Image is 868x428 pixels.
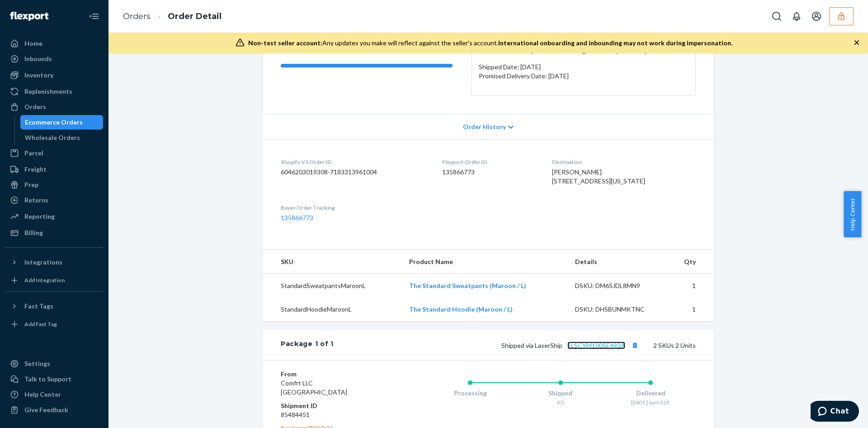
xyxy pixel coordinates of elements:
[25,118,83,127] div: Ecommerce Orders
[575,305,660,314] div: DSKU: DHSBUNMKTNC
[281,379,347,396] span: Comfrt LLC [GEOGRAPHIC_DATA]
[5,317,103,332] a: Add Fast Tag
[24,165,47,174] div: Freight
[24,71,53,80] div: Inventory
[567,341,625,349] a: 1LSCYM1005E493A
[248,38,732,48] div: Any updates you make will reflect against the seller's account.
[568,250,667,274] th: Details
[263,250,402,274] th: SKU
[24,375,71,384] div: Talk to Support
[24,302,53,311] div: Fast Tags
[768,7,786,25] button: Open Search Box
[24,196,48,205] div: Returns
[667,250,714,274] th: Qty
[334,339,696,351] div: 2 SKUs 2 Units
[463,122,506,131] span: Order History
[281,214,313,221] a: 135866773
[605,389,696,398] div: Delivered
[10,12,48,21] img: Flexport logo
[5,387,103,402] a: Help Center
[629,339,641,351] button: Copy tracking number
[788,7,806,25] button: Open notifications
[844,191,861,237] button: Help Center
[24,87,72,96] div: Replenishments
[5,52,103,66] a: Inbounds
[281,401,389,410] dt: Shipment ID
[409,282,526,289] a: The Standard Sweatpants (Maroon / L)
[501,341,641,349] span: Shipped via LaserShip
[5,372,103,386] button: Talk to Support
[24,54,52,63] div: Inbounds
[667,298,714,321] td: 1
[409,305,513,313] a: The Standard Hoodie (Maroon / L)
[605,399,696,406] div: [DATE] 6am EDT
[5,255,103,269] button: Integrations
[442,168,538,177] dd: 135866773
[807,7,826,25] button: Open account menu
[248,39,322,47] span: Non-test seller account:
[263,298,402,321] td: StandardHoodieMaroonL
[24,102,46,111] div: Orders
[5,403,103,417] button: Give Feedback
[5,68,103,82] a: Inventory
[515,389,606,398] div: Shipped
[552,158,696,166] dt: Destination
[402,250,568,274] th: Product Name
[5,193,103,207] a: Returns
[24,405,68,414] div: Give Feedback
[281,410,389,419] dd: 85484451
[442,158,538,166] dt: Flexport Order ID
[281,204,428,212] dt: Buyer Order Tracking
[5,100,103,114] a: Orders
[168,11,222,21] a: Order Detail
[5,162,103,177] a: Freight
[425,389,515,398] div: Processing
[24,212,55,221] div: Reporting
[281,168,428,177] dd: 6046203019308-7183313961004
[20,130,104,145] a: Wholesale Orders
[575,281,660,290] div: DSKU: DM6SJDL8MN9
[24,359,50,368] div: Settings
[24,39,42,48] div: Home
[24,390,61,399] div: Help Center
[5,273,103,288] a: Add Integration
[24,228,43,237] div: Billing
[24,276,65,284] div: Add Integration
[5,209,103,224] a: Reporting
[24,149,43,158] div: Parcel
[25,133,80,142] div: Wholesale Orders
[5,146,103,160] a: Parcel
[24,320,57,328] div: Add Fast Tag
[479,72,688,81] p: Promised Delivery Date: [DATE]
[281,370,389,379] dt: From
[116,3,229,30] ol: breadcrumbs
[85,7,103,25] button: Close Navigation
[811,401,859,423] iframe: Opens a widget where you can chat to one of our agents
[263,274,402,298] td: StandardSweatpantsMaroonL
[5,299,103,313] button: Fast Tags
[5,356,103,371] a: Settings
[5,84,103,99] a: Replenishments
[479,63,688,72] p: Shipped Date: [DATE]
[5,36,103,51] a: Home
[24,258,62,267] div: Integrations
[281,339,334,351] div: Package 1 of 1
[20,115,104,130] a: Ecommerce Orders
[24,180,38,189] div: Prep
[5,178,103,192] a: Prep
[498,39,732,47] span: International onboarding and inbounding may not work during impersonation.
[123,11,151,21] a: Orders
[667,274,714,298] td: 1
[281,158,428,166] dt: Shopify V3 Order ID
[515,399,606,406] div: 9/2
[5,226,103,240] a: Billing
[552,168,645,185] span: [PERSON_NAME] [STREET_ADDRESS][US_STATE]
